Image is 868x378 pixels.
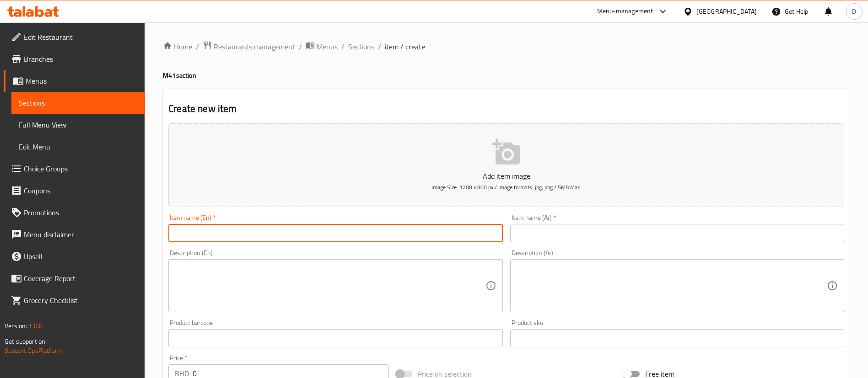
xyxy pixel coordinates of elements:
[11,114,145,136] a: Full Menu View
[24,295,138,306] span: Grocery Checklist
[4,70,145,92] a: Menus
[11,136,145,158] a: Edit Menu
[4,267,145,289] a: Coverage Report
[5,320,27,332] span: Version:
[24,163,138,174] span: Choice Groups
[24,229,138,240] span: Menu disclaimer
[196,41,199,52] li: /
[378,41,381,52] li: /
[510,224,844,242] input: Enter name Ar
[4,158,145,180] a: Choice Groups
[4,245,145,267] a: Upsell
[24,32,138,43] span: Edit Restaurant
[4,26,145,48] a: Edit Restaurant
[4,180,145,202] a: Coupons
[4,202,145,224] a: Promotions
[163,71,850,80] h4: M41 section
[5,345,63,357] a: Support.OpsPlatform
[24,185,138,196] span: Coupons
[24,207,138,218] span: Promotions
[168,224,502,242] input: Enter name En
[24,53,138,64] span: Branches
[24,251,138,262] span: Upsell
[168,123,844,207] button: Add item imageImage Size: 1200 x 800 px / Image formats: jpg, png / 5MB Max.
[168,102,844,116] h2: Create new item
[385,41,425,52] span: item / create
[183,170,830,181] p: Add item image
[299,41,302,52] li: /
[24,273,138,284] span: Coverage Report
[348,41,374,52] a: Sections
[4,48,145,70] a: Branches
[163,41,192,52] a: Home
[11,92,145,114] a: Sections
[4,289,145,311] a: Grocery Checklist
[341,41,345,52] li: /
[317,41,338,52] span: Menus
[19,97,138,108] span: Sections
[510,329,844,347] input: Please enter product sku
[597,6,653,17] div: Menu-management
[306,41,338,53] a: Menus
[19,119,138,130] span: Full Menu View
[5,335,47,347] span: Get support on:
[4,224,145,245] a: Menu disclaimer
[168,329,502,347] input: Please enter product barcode
[852,6,856,16] span: D
[163,41,850,53] nav: breadcrumb
[28,320,43,332] span: 1.0.0
[214,41,295,52] span: Restaurants management
[26,75,138,86] span: Menus
[696,6,757,16] div: [GEOGRAPHIC_DATA]
[19,141,138,152] span: Edit Menu
[431,182,581,192] span: Image Size: 1200 x 800 px / Image formats: jpg, png / 5MB Max.
[203,41,295,53] a: Restaurants management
